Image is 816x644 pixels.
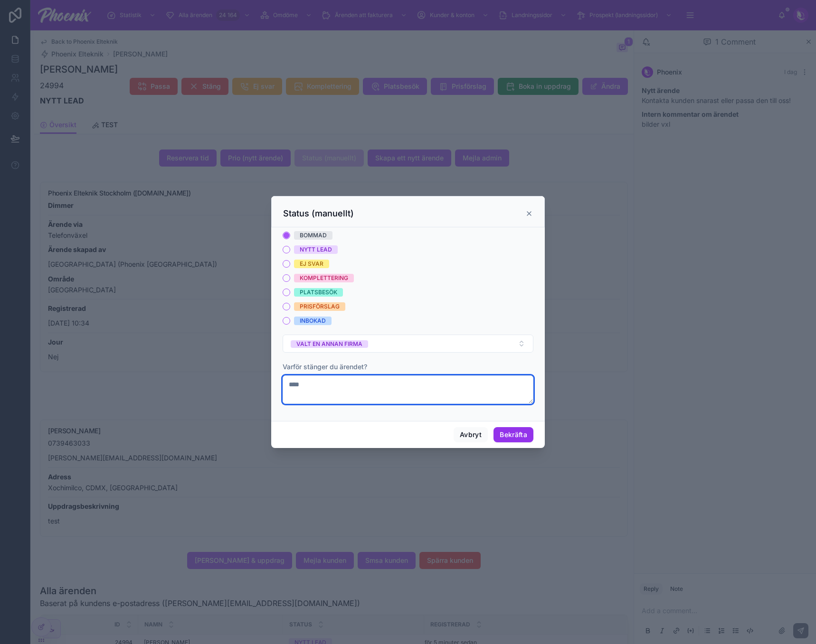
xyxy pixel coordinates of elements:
div: VALT EN ANNAN FIRMA [296,340,362,348]
div: PRISFÖRSLAG [300,302,340,311]
div: NYTT LEAD [300,245,332,254]
div: EJ SVAR [300,260,323,268]
button: Bekräfta [493,427,533,442]
div: KOMPLETTERING [300,274,348,282]
h3: Status (manuellt) [283,208,354,219]
div: BOMMAD [300,231,327,240]
div: PLATSBESÖK [300,288,337,297]
div: INBOKAD [300,317,326,325]
button: Avbryt [454,427,488,442]
span: Varför stänger du ärendet? [283,363,367,371]
button: Select Button [283,335,533,353]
